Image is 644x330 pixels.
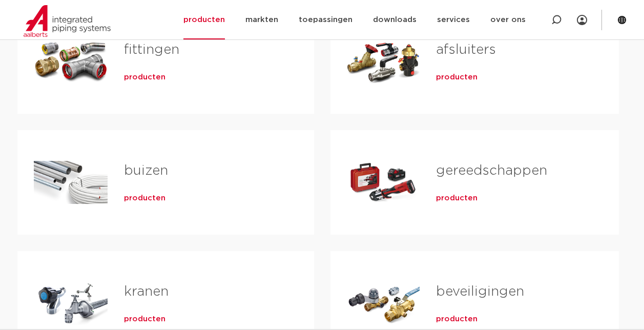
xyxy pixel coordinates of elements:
[124,285,169,298] a: kranen
[436,72,477,82] a: producten
[436,164,547,177] a: gereedschappen
[436,43,496,56] a: afsluiters
[436,193,477,203] a: producten
[124,164,168,177] a: buizen
[124,193,165,203] a: producten
[436,285,524,298] a: beveiligingen
[124,314,165,324] a: producten
[436,314,477,324] a: producten
[124,72,165,82] a: producten
[124,43,179,56] a: fittingen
